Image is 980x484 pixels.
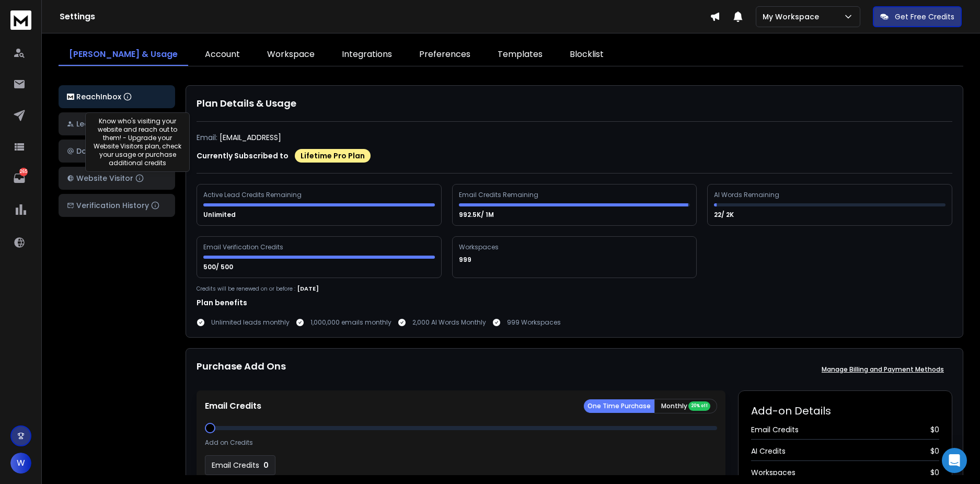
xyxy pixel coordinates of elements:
[197,96,952,111] h1: Plan Details & Usage
[59,85,175,108] button: ReachInbox
[584,399,654,413] button: One Time Purchase
[212,460,259,470] p: Email Credits
[211,318,290,327] p: Unlimited leads monthly
[310,318,391,327] p: 1,000,000 emails monthly
[751,467,795,478] span: Workspaces
[263,460,269,470] p: 0
[688,401,710,411] div: 20% off
[9,168,30,189] a: 265
[297,284,319,293] p: [DATE]
[197,151,289,161] p: Currently Subscribed to
[763,11,823,22] p: My Workspace
[60,10,710,23] h1: Settings
[751,404,939,418] h2: Add-on Details
[203,243,285,251] div: Email Verification Credits
[197,297,952,308] h1: Plan benefits
[895,11,954,22] p: Get Free Credits
[59,194,175,217] button: Verification History
[10,10,31,30] img: logo
[67,94,74,100] img: logo
[459,191,540,199] div: Email Credits Remaining
[942,448,967,473] div: Open Intercom Messenger
[197,132,217,143] p: Email:
[714,211,735,219] p: 22/ 2K
[194,44,250,66] a: Account
[203,263,235,271] p: 500/ 500
[59,167,175,190] button: Website Visitor
[203,211,237,219] p: Unlimited
[930,424,939,435] span: $ 0
[459,256,473,264] p: 999
[59,140,175,163] button: Domains & Accounts
[220,132,281,143] p: [EMAIL_ADDRESS]
[873,6,962,27] button: Get Free Credits
[10,453,31,474] button: W
[197,285,295,293] p: Credits will be renewed on or before :
[409,44,481,66] a: Preferences
[930,467,939,478] span: $ 0
[331,44,402,66] a: Integrations
[197,359,286,380] h1: Purchase Add Ons
[203,191,303,199] div: Active Lead Credits Remaining
[654,399,717,413] button: Monthly 20% off
[751,424,799,435] span: Email Credits
[257,44,325,66] a: Workspace
[751,446,786,456] span: AI Credits
[19,168,28,176] p: 265
[487,44,553,66] a: Templates
[559,44,614,66] a: Blocklist
[59,44,188,66] a: [PERSON_NAME] & Usage
[930,446,939,456] span: $ 0
[813,359,952,380] button: Manage Billing and Payment Methods
[822,365,944,374] p: Manage Billing and Payment Methods
[507,318,561,327] p: 999 Workspaces
[459,243,500,251] div: Workspaces
[205,400,261,412] p: Email Credits
[412,318,486,327] p: 2,000 AI Words Monthly
[59,112,175,135] button: Lead Finder
[85,112,190,172] div: Know who's visiting your website and reach out to them! - Upgrade your Website Visitors plan, che...
[459,211,495,219] p: 992.5K/ 1M
[295,149,371,163] div: Lifetime Pro Plan
[205,439,253,447] p: Add on Credits
[714,191,781,199] div: AI Words Remaining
